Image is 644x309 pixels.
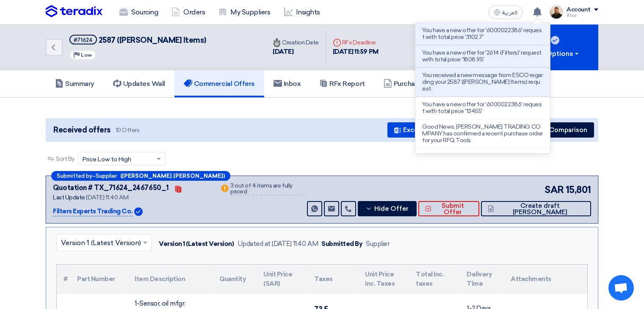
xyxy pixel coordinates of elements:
[86,194,128,201] span: [DATE] 11:40 AM
[566,183,591,197] span: 15,801
[230,183,305,196] div: 3 out of 4 items are fully priced
[99,36,206,45] span: 2587 ([PERSON_NAME] Items)
[374,206,409,212] span: Hide Offer
[333,47,379,57] div: [DATE] 11:59 PM
[273,47,319,57] div: [DATE]
[113,3,165,22] a: Sourcing
[384,80,446,88] h5: Purchase Orders
[184,80,255,88] h5: Commercial Offers
[409,265,460,294] th: Total Inc. taxes
[277,3,327,22] a: Insights
[57,265,70,294] th: #
[422,50,543,63] p: You have a new offer for '2614 (Filters)' request with total price '1808.95'
[116,126,140,134] span: 10 Offers
[532,49,580,59] div: RFx Options
[333,38,379,47] div: RFx Deadline
[46,70,104,97] a: Summary
[481,201,591,216] button: Create draft [PERSON_NAME]
[113,80,165,88] h5: Updates Wall
[544,183,564,197] span: SAR
[57,173,92,179] span: Submitted by
[128,265,213,294] th: Item Description
[55,80,94,88] h5: Summary
[53,207,133,217] p: Filters Experts Trading Co.
[422,153,543,166] p: You have a new offer for '6000022411' request with total price '8277.7'
[374,70,456,97] a: Purchase Orders
[550,6,563,19] img: MAA_1717931611039.JPG
[104,70,174,97] a: Updates Wall
[321,239,362,249] div: Submitted By
[307,265,358,294] th: Taxes
[53,194,85,201] span: Last Update
[387,122,486,138] button: Excel Sheet Comparison
[422,124,543,144] p: Good News, [PERSON_NAME] TRADING COMPANY has confirmed a recent purchase order for your RFQ Tools.
[70,265,128,294] th: Part Number
[165,3,212,22] a: Orders
[213,265,257,294] th: Quantity
[274,80,301,88] h5: Inbox
[257,265,307,294] th: Unit Price (SAR)
[174,70,264,97] a: Commercial Offers
[358,201,417,216] button: Hide Offer
[53,124,111,136] span: Received offers
[567,6,591,14] div: Account
[567,13,598,18] div: Alaa
[212,3,277,22] a: My Suppliers
[74,37,93,43] div: #71624
[83,155,131,164] span: Price Low to High
[489,6,522,19] button: العربية
[366,239,390,249] div: Supplier
[264,70,310,97] a: Inbox
[238,239,318,249] div: Updated at [DATE] 11:40 AM
[56,154,75,163] span: Sort By
[81,52,92,58] span: Low
[514,25,598,70] button: RFx Options
[319,80,365,88] h5: RFx Report
[159,239,234,249] div: Version 1 (Latest Version)
[502,10,517,16] span: العربية
[422,72,543,92] p: You received a new message from ESCO regarding your 2587 ([PERSON_NAME] Items) request..
[460,265,504,294] th: Delivery Time
[504,265,587,294] th: Attachments
[608,275,634,301] div: Open chat
[310,70,374,97] a: RFx Report
[496,203,584,215] span: Create draft [PERSON_NAME]
[120,173,225,179] b: ([PERSON_NAME] [PERSON_NAME])
[418,201,479,216] button: Submit Offer
[53,183,169,193] div: Quotation # TX_71624_2467650_1
[273,38,319,47] div: Creation Date
[134,207,143,216] img: Verified Account
[434,203,473,215] span: Submit Offer
[46,5,102,18] img: Teradix logo
[358,265,409,294] th: Unit Price Inc. Taxes
[422,27,543,41] p: You have a new offer for '6000022386' request with total price '3102.7'
[96,173,117,179] span: Supplier
[422,101,543,115] p: You have a new offer for '6000022386' request with total price '13455'
[69,35,206,45] h5: 2587 (Perkins Items)
[51,171,230,181] div: –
